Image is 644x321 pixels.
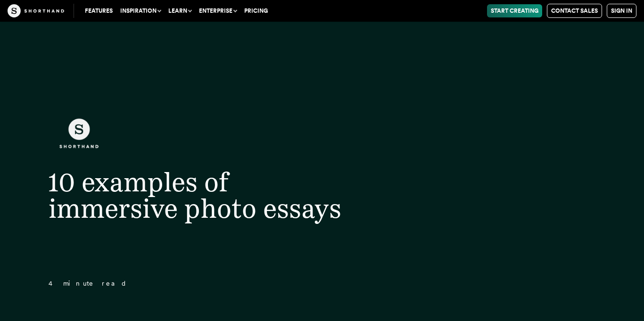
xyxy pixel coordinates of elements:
button: Inspiration [116,4,165,17]
button: Learn [165,4,195,17]
button: Enterprise [195,4,240,17]
h1: 10 examples of immersive photo essays [30,169,371,222]
a: Start Creating [487,4,542,17]
a: Sign in [607,4,636,18]
p: 4 minute read [30,278,371,289]
img: The Craft [8,4,64,17]
a: Contact Sales [547,4,602,18]
a: Pricing [240,4,272,17]
a: Features [81,4,116,17]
